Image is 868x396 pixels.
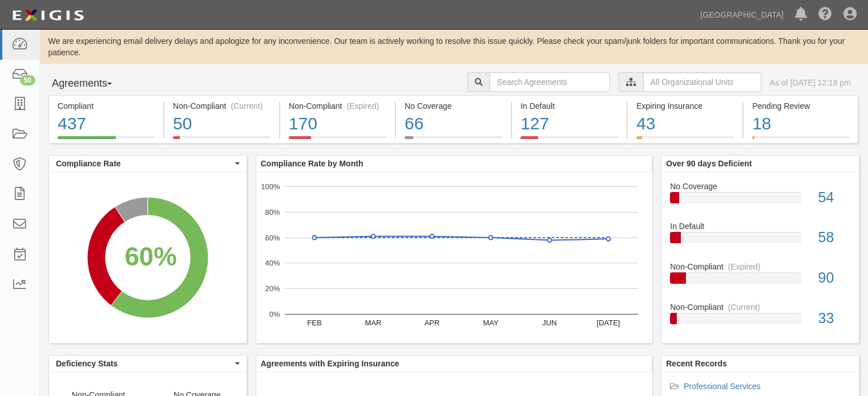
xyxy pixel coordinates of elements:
[280,136,395,145] a: Non-Compliant(Expired)170
[346,100,379,112] div: (Expired)
[810,227,859,248] div: 58
[256,172,652,343] svg: A chart.
[365,319,381,327] text: MAR
[670,261,850,301] a: Non-Compliant(Expired)90
[636,100,734,112] div: Expiring Insurance
[56,158,232,169] span: Compliance Rate
[661,221,859,232] div: In Default
[261,182,280,191] text: 100%
[670,301,850,333] a: Non-Compliant(Current)33
[818,8,832,22] i: Help Center - Complianz
[728,301,760,313] div: (Current)
[596,319,620,327] text: [DATE]
[670,221,850,261] a: In Default58
[670,181,850,221] a: No Coverage54
[752,112,849,136] div: 18
[684,382,761,391] a: Professional Services
[265,208,280,217] text: 80%
[49,172,247,343] svg: A chart.
[661,181,859,192] div: No Coverage
[9,5,87,26] img: logo-5460c22ac91f19d4615b14bd174203de0afe785f0fc80cf4dbbc73dc1793850b.png
[164,136,279,145] a: Non-Compliant(Current)50
[752,100,849,112] div: Pending Review
[695,3,789,26] a: [GEOGRAPHIC_DATA]
[231,100,263,112] div: (Current)
[49,136,163,145] a: Compliant437
[289,100,386,112] div: Non-Compliant (Expired)
[490,72,610,92] input: Search Agreements
[520,112,618,136] div: 127
[49,156,247,172] button: Compliance Rate
[265,233,280,242] text: 60%
[269,310,280,319] text: 0%
[512,136,627,145] a: In Default127
[58,100,155,112] div: Compliant
[307,319,321,327] text: FEB
[661,301,859,313] div: Non-Compliant
[661,261,859,272] div: Non-Compliant
[770,77,851,88] div: As of [DATE] 12:18 pm
[49,72,134,95] button: Agreements
[666,159,752,168] b: Over 90 days Deficient
[810,187,859,208] div: 54
[173,112,271,136] div: 50
[289,112,386,136] div: 170
[542,319,556,327] text: JUN
[261,359,399,368] b: Agreements with Expiring Insurance
[728,261,761,272] div: (Expired)
[666,359,727,368] b: Recent Records
[810,308,859,329] div: 33
[405,100,502,112] div: No Coverage
[265,259,280,267] text: 40%
[643,72,761,92] input: All Organizational Units
[56,358,232,369] span: Deficiency Stats
[636,112,734,136] div: 43
[744,136,858,145] a: Pending Review18
[520,100,618,112] div: In Default
[628,136,742,145] a: Expiring Insurance43
[483,319,499,327] text: MAY
[265,284,280,293] text: 20%
[261,159,364,168] b: Compliance Rate by Month
[40,35,868,58] div: We are experiencing email delivery delays and apologize for any inconvenience. Our team is active...
[424,319,439,327] text: APR
[405,112,502,136] div: 66
[49,356,247,371] button: Deficiency Stats
[396,136,511,145] a: No Coverage66
[810,268,859,288] div: 90
[124,238,176,275] div: 60%
[20,75,35,85] div: 50
[173,100,271,112] div: Non-Compliant (Current)
[58,112,155,136] div: 437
